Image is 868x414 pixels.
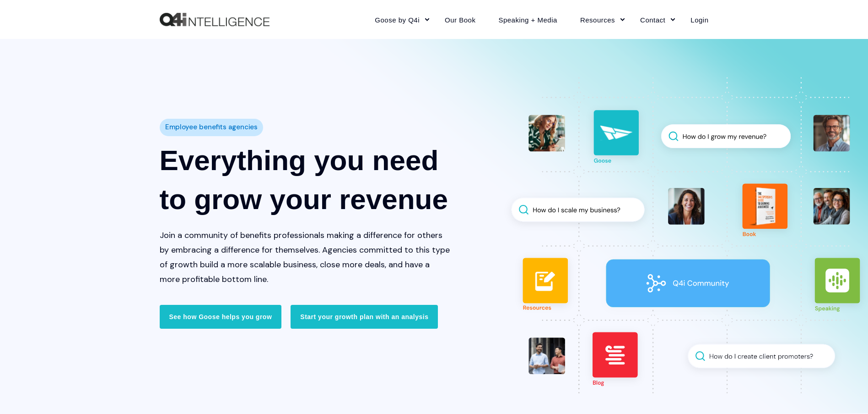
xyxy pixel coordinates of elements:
span: Employee benefits agencies [165,121,258,134]
a: Back to Home [160,13,270,27]
a: See how Goose helps you grow [160,305,282,329]
p: Join a community of benefits professionals making a difference for others by embracing a differen... [160,228,451,287]
a: Start your growth plan with an analysis [291,305,438,329]
h1: Everything you need to grow your revenue [160,141,451,219]
img: Q4intelligence, LLC logo [160,13,270,27]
